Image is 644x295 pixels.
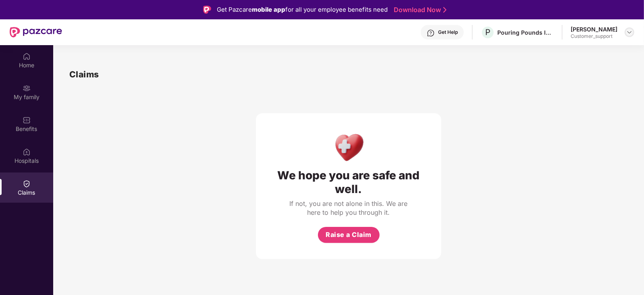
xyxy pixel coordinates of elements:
span: P [485,27,490,37]
div: If not, you are not alone in this. We are here to help you through it. [288,199,409,217]
div: Get Pazcare for all your employee benefits need [217,5,388,15]
img: svg+xml;base64,PHN2ZyBpZD0iRHJvcGRvd24tMzJ4MzIiIHhtbG5zPSJodHRwOi8vd3d3LnczLm9yZy8yMDAwL3N2ZyIgd2... [626,29,633,35]
img: svg+xml;base64,PHN2ZyBpZD0iQmVuZWZpdHMiIHhtbG5zPSJodHRwOi8vd3d3LnczLm9yZy8yMDAwL3N2ZyIgd2lkdGg9Ij... [23,116,31,124]
div: We hope you are safe and well. [272,168,425,196]
img: New Pazcare Logo [10,27,62,37]
img: Logo [203,6,211,14]
h1: Claims [69,68,99,81]
div: [PERSON_NAME] [571,25,617,33]
img: svg+xml;base64,PHN2ZyB3aWR0aD0iMjAiIGhlaWdodD0iMjAiIHZpZXdCb3g9IjAgMCAyMCAyMCIgZmlsbD0ibm9uZSIgeG... [23,84,31,92]
span: Raise a Claim [326,230,372,240]
img: Health Care [331,129,366,164]
strong: mobile app [252,6,285,13]
div: Get Help [438,29,458,35]
div: Pouring Pounds India Pvt Ltd (CashKaro and EarnKaro) [497,29,554,36]
div: Customer_support [571,33,617,39]
img: Stroke [443,6,447,14]
img: svg+xml;base64,PHN2ZyBpZD0iQ2xhaW0iIHhtbG5zPSJodHRwOi8vd3d3LnczLm9yZy8yMDAwL3N2ZyIgd2lkdGg9IjIwIi... [23,180,31,188]
a: Download Now [394,6,444,14]
img: svg+xml;base64,PHN2ZyBpZD0iSGVscC0zMngzMiIgeG1sbnM9Imh0dHA6Ly93d3cudzMub3JnLzIwMDAvc3ZnIiB3aWR0aD... [427,29,435,37]
img: svg+xml;base64,PHN2ZyBpZD0iSG9zcGl0YWxzIiB4bWxucz0iaHR0cDovL3d3dy53My5vcmcvMjAwMC9zdmciIHdpZHRoPS... [23,148,31,156]
button: Raise a Claim [318,227,380,243]
img: svg+xml;base64,PHN2ZyBpZD0iSG9tZSIgeG1sbnM9Imh0dHA6Ly93d3cudzMub3JnLzIwMDAvc3ZnIiB3aWR0aD0iMjAiIG... [23,52,31,60]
